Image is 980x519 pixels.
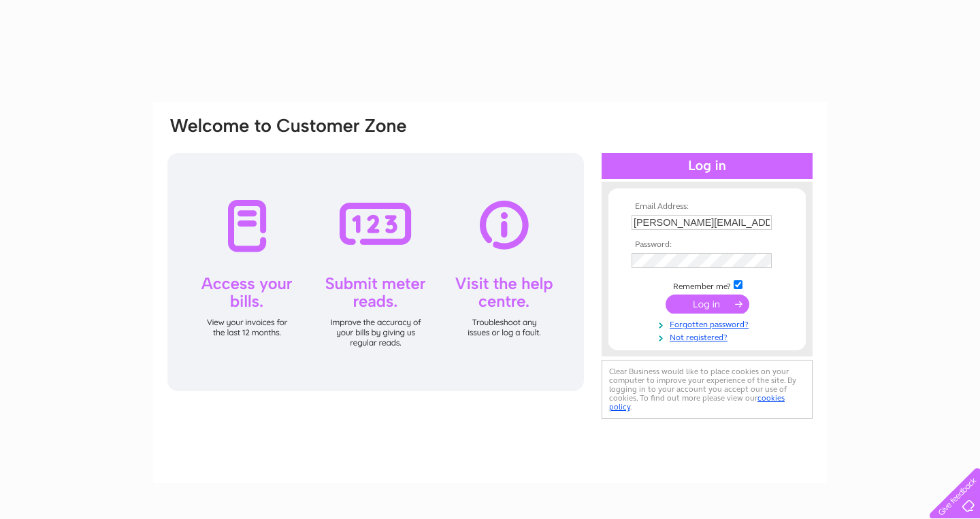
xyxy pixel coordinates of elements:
div: Clear Business would like to place cookies on your computer to improve your experience of the sit... [602,360,813,419]
th: Password: [628,240,786,250]
th: Email Address: [628,202,786,212]
td: Remember me? [628,278,786,292]
input: Submit [666,295,749,314]
a: cookies policy [609,393,785,412]
a: Forgotten password? [632,317,786,330]
a: Not registered? [632,330,786,343]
